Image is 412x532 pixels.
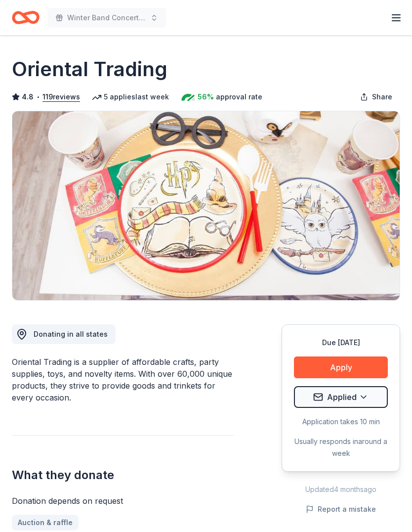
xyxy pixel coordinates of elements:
[294,356,388,378] button: Apply
[92,91,169,103] div: 5 applies last week
[12,515,79,531] a: Auction & raffle
[22,91,34,103] span: 4.8
[12,356,234,403] div: Oriental Trading is a supplier of affordable crafts, party supplies, toys, and novelty items. Wit...
[37,93,40,101] span: •
[12,495,234,507] div: Donation depends on request
[42,91,80,103] button: 119reviews
[198,91,214,103] span: 56%
[47,8,166,28] button: Winter Band Concert and Online Auction
[216,91,262,103] span: approval rate
[282,484,400,495] div: Updated 4 months ago
[294,436,388,459] div: Usually responds in around a week
[12,111,400,300] img: Image for Oriental Trading
[294,386,388,408] button: Applied
[294,416,388,428] div: Application takes 10 min
[12,6,40,29] a: Home
[67,12,146,24] span: Winter Band Concert and Online Auction
[294,337,388,349] div: Due [DATE]
[372,91,392,103] span: Share
[352,87,400,107] button: Share
[12,467,234,483] h2: What they donate
[34,330,108,338] span: Donating in all states
[327,391,357,403] span: Applied
[306,503,376,515] button: Report a mistake
[12,55,167,83] h1: Oriental Trading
